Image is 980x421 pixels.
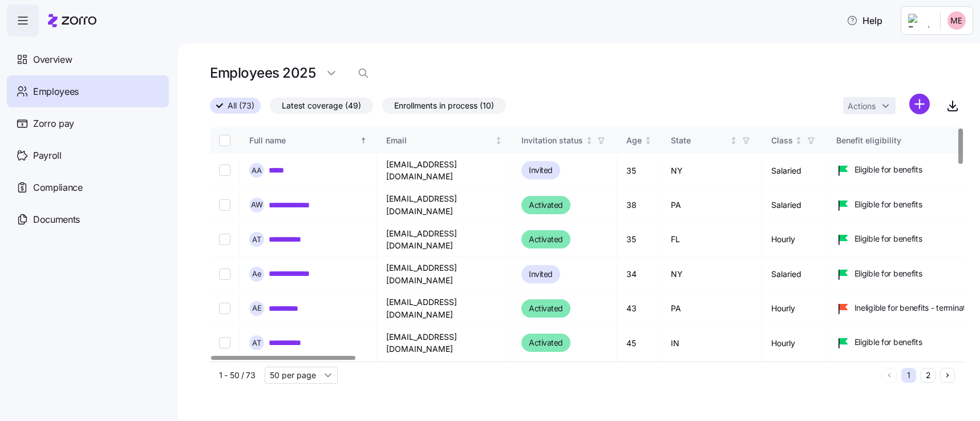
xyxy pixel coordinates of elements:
[7,75,169,107] a: Employees
[33,53,72,67] span: Overview
[940,368,955,383] button: Next page
[617,188,662,222] td: 38
[882,368,897,383] button: Previous page
[662,326,762,360] td: IN
[921,368,936,383] button: 2
[219,135,230,146] input: Select all records
[626,134,642,147] div: Age
[210,64,315,82] h1: Employees 2025
[377,188,512,222] td: [EMAIL_ADDRESS][DOMAIN_NAME]
[529,336,563,350] span: Activated
[617,326,662,360] td: 45
[377,127,512,154] th: EmailNot sorted
[617,257,662,291] td: 34
[671,134,728,147] div: State
[228,98,254,113] span: All (73)
[662,127,762,154] th: StateNot sorted
[252,167,262,174] span: A A
[386,134,493,147] div: Email
[252,236,261,243] span: A T
[762,188,827,222] td: Salaried
[7,139,169,171] a: Payroll
[762,291,827,326] td: Hourly
[947,11,966,30] img: 31e9e50099b5da23fe2438ec09710b2b
[219,268,230,280] input: Select record 4
[252,304,262,312] span: A E
[762,257,827,291] td: Salaried
[33,85,79,99] span: Employees
[377,326,512,360] td: [EMAIL_ADDRESS][DOMAIN_NAME]
[855,233,922,244] span: Eligible for benefits
[855,268,922,279] span: Eligible for benefits
[219,303,230,314] input: Select record 5
[762,127,827,154] th: ClassNot sorted
[33,181,83,195] span: Compliance
[908,14,931,27] img: Employer logo
[848,102,876,110] span: Actions
[762,326,827,360] td: Hourly
[33,212,80,227] span: Documents
[219,234,230,245] input: Select record 3
[662,223,762,257] td: FL
[617,127,662,154] th: AgeNot sorted
[33,149,62,163] span: Payroll
[662,188,762,222] td: PA
[219,337,230,348] input: Select record 6
[521,134,583,147] div: Invitation status
[795,137,803,145] div: Not sorted
[529,302,563,315] span: Activated
[394,98,494,113] span: Enrollments in process (10)
[529,267,553,281] span: Invited
[251,201,263,209] span: A W
[7,43,169,75] a: Overview
[359,137,367,145] div: Sorted ascending
[282,98,361,113] span: Latest coverage (49)
[617,223,662,257] td: 35
[855,336,922,348] span: Eligible for benefits
[855,164,922,175] span: Eligible for benefits
[7,203,169,235] a: Documents
[7,107,169,139] a: Zorro pay
[836,134,975,147] div: Benefit eligibility
[7,171,169,203] a: Compliance
[249,134,358,147] div: Full name
[617,154,662,188] td: 35
[240,127,377,154] th: Full nameSorted ascending
[585,137,593,145] div: Not sorted
[252,270,262,278] span: A e
[762,223,827,257] td: Hourly
[219,370,256,381] span: 1 - 50 / 73
[662,154,762,188] td: NY
[762,154,827,188] td: Salaried
[855,302,975,314] span: Ineligible for benefits - terminated
[219,165,230,176] input: Select record 1
[529,163,553,177] span: Invited
[909,94,930,114] svg: add icon
[847,14,882,27] span: Help
[855,199,922,210] span: Eligible for benefits
[901,368,916,383] button: 1
[529,232,563,246] span: Activated
[377,154,512,188] td: [EMAIL_ADDRESS][DOMAIN_NAME]
[644,137,652,145] div: Not sorted
[837,9,892,32] button: Help
[771,134,793,147] div: Class
[662,291,762,326] td: PA
[843,97,896,114] button: Actions
[33,117,74,131] span: Zorro pay
[662,257,762,291] td: NY
[377,257,512,291] td: [EMAIL_ADDRESS][DOMAIN_NAME]
[377,223,512,257] td: [EMAIL_ADDRESS][DOMAIN_NAME]
[252,339,261,347] span: A T
[617,291,662,326] td: 43
[529,198,563,212] span: Activated
[512,127,617,154] th: Invitation statusNot sorted
[495,137,503,145] div: Not sorted
[377,291,512,326] td: [EMAIL_ADDRESS][DOMAIN_NAME]
[219,199,230,211] input: Select record 2
[730,137,738,145] div: Not sorted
